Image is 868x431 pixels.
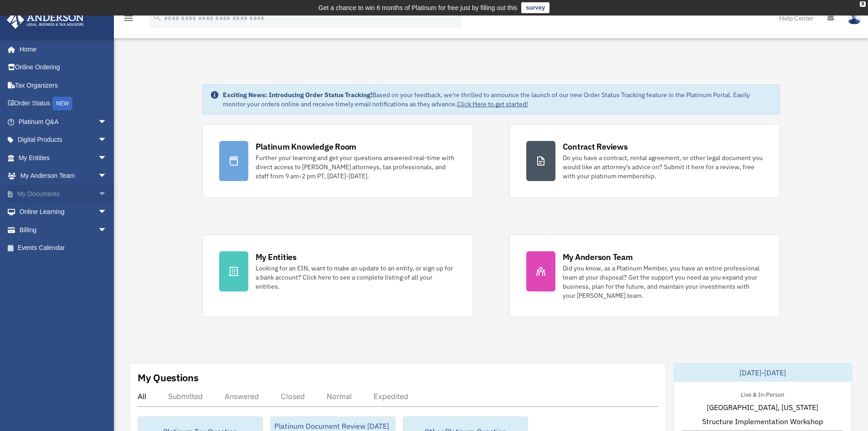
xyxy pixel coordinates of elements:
[138,371,199,384] div: My Questions
[123,13,134,24] i: menu
[98,203,116,222] span: arrow_drop_down
[223,91,372,99] strong: Exciting News: Introducing Order Status Tracking!
[98,167,116,186] span: arrow_drop_down
[6,94,121,113] a: Order StatusNEW
[225,392,259,401] div: Answered
[563,264,763,300] div: Did you know, as a Platinum Member, you have an entire professional team at your disposal? Get th...
[152,12,162,22] i: search
[6,113,121,131] a: Platinum Q&Aarrow_drop_down
[98,131,116,150] span: arrow_drop_down
[6,221,121,239] a: Billingarrow_drop_down
[256,153,456,181] div: Further your learning and get your questions answered real-time with direct access to [PERSON_NAM...
[521,2,550,13] a: survey
[256,264,456,291] div: Looking for an EIN, want to make an update to an entity, or sign up for a bank account? Click her...
[674,363,852,382] div: [DATE]-[DATE]
[256,141,357,152] div: Platinum Knowledge Room
[563,141,628,152] div: Contract Reviews
[563,153,763,181] div: Do you have a contract, rental agreement, or other legal document you would like an attorney's ad...
[702,416,823,427] span: Structure Implementation Workshop
[6,185,121,203] a: My Documentsarrow_drop_down
[98,149,116,167] span: arrow_drop_down
[734,389,791,399] div: Live & In-Person
[98,185,116,203] span: arrow_drop_down
[6,203,121,221] a: Online Learningarrow_drop_down
[52,97,72,110] div: NEW
[6,76,121,94] a: Tax Organizers
[707,402,818,413] span: [GEOGRAPHIC_DATA], [US_STATE]
[202,124,473,198] a: Platinum Knowledge Room Further your learning and get your questions answered real-time with dire...
[281,392,305,401] div: Closed
[6,131,121,149] a: Digital Productsarrow_drop_down
[98,221,116,239] span: arrow_drop_down
[6,40,116,58] a: Home
[457,100,528,108] a: Click Here to get started!
[202,234,473,317] a: My Entities Looking for an EIN, want to make an update to an entity, or sign up for a bank accoun...
[6,149,121,167] a: My Entitiesarrow_drop_down
[860,1,866,7] div: close
[98,113,116,131] span: arrow_drop_down
[563,251,633,263] div: My Anderson Team
[4,11,87,29] img: Anderson Advisors Platinum Portal
[327,392,352,401] div: Normal
[509,124,780,198] a: Contract Reviews Do you have a contract, rental agreement, or other legal document you would like...
[509,234,780,317] a: My Anderson Team Did you know, as a Platinum Member, you have an entire professional team at your...
[223,90,772,109] div: Based on your feedback, we're thrilled to announce the launch of our new Order Status Tracking fe...
[6,167,121,185] a: My Anderson Teamarrow_drop_down
[256,251,297,263] div: My Entities
[318,2,518,13] div: Get a chance to win 6 months of Platinum for free just by filling out this
[123,16,134,24] a: menu
[168,392,203,401] div: Submitted
[847,11,861,25] img: User Pic
[138,392,146,401] div: All
[6,239,121,257] a: Events Calendar
[374,392,408,401] div: Expedited
[6,58,121,77] a: Online Ordering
